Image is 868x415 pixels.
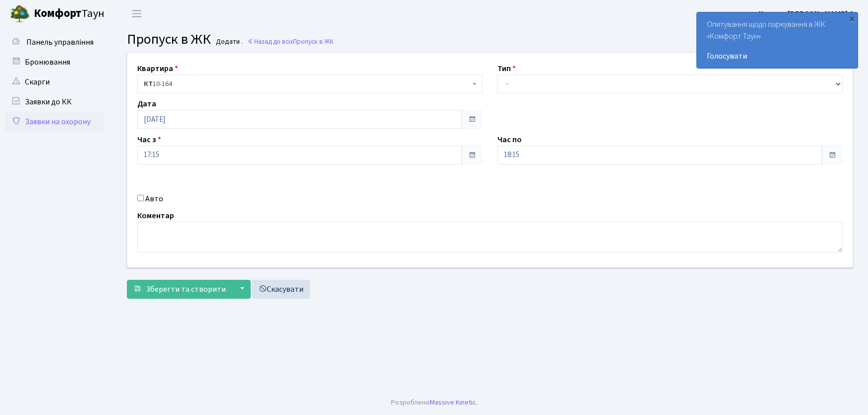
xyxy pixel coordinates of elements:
[10,4,30,24] img: logo.png
[707,50,848,62] a: Голосувати
[497,63,516,75] label: Тип
[137,210,174,222] label: Коментар
[137,98,156,110] label: Дата
[146,284,226,295] span: Зберегти та створити
[144,79,153,89] b: КТ
[137,75,482,93] span: <b>КТ</b>&nbsp;&nbsp;&nbsp;&nbsp;10-164
[252,280,310,299] a: Скасувати
[34,5,104,22] span: Таун
[5,52,104,72] a: Бронювання
[5,72,104,92] a: Скарги
[391,397,478,408] div: Розроблено .
[127,280,232,299] button: Зберегти та створити
[144,79,470,89] span: <b>КТ</b>&nbsp;&nbsp;&nbsp;&nbsp;10-164
[5,92,104,112] a: Заявки до КК
[127,29,211,49] span: Пропуск в ЖК
[124,5,149,22] button: Переключити навігацію
[137,63,178,75] label: Квартира
[293,37,334,46] span: Пропуск в ЖК
[5,32,104,52] a: Панель управління
[430,397,476,408] a: Massive Kinetic
[34,5,82,21] b: Комфорт
[5,112,104,132] a: Заявки на охорону
[847,13,857,23] div: ×
[759,8,856,20] a: Цитрус [PERSON_NAME] А.
[247,37,334,46] a: Назад до всіхПропуск в ЖК
[214,38,243,46] small: Додати .
[697,12,858,68] div: Опитування щодо паркування в ЖК «Комфорт Таун»
[26,37,94,48] span: Панель управління
[497,134,522,146] label: Час по
[145,193,163,205] label: Авто
[137,134,161,146] label: Час з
